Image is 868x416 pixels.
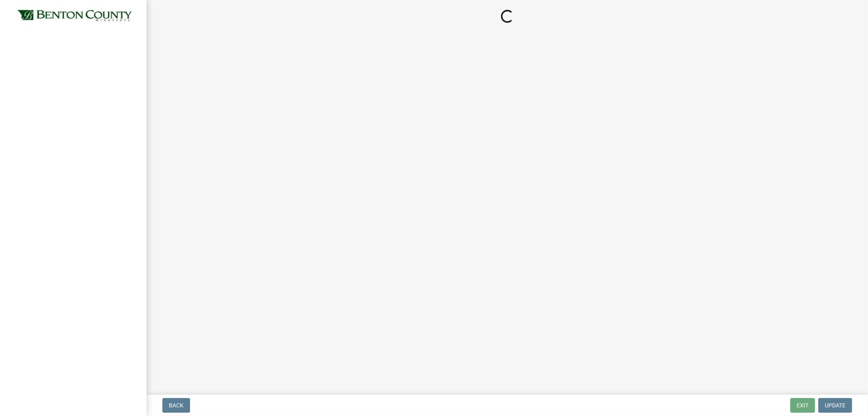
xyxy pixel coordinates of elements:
[790,398,815,413] button: Exit
[162,398,190,413] button: Back
[16,9,133,23] img: Benton County, Minnesota
[169,402,184,409] span: Back
[818,398,852,413] button: Update
[825,402,846,409] span: Update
